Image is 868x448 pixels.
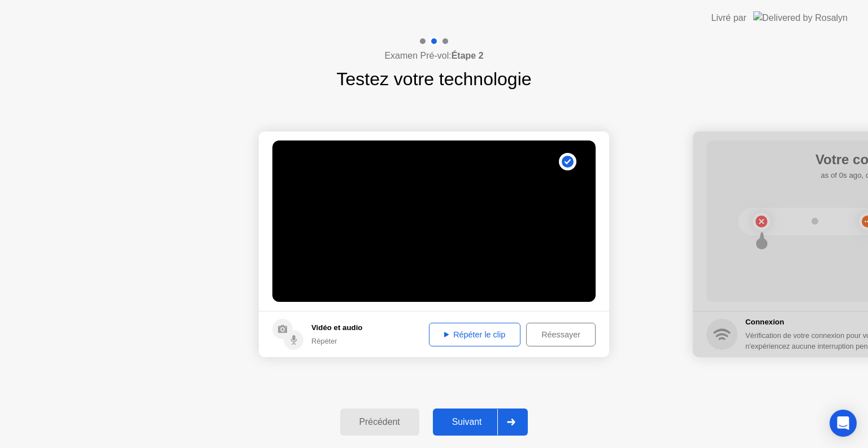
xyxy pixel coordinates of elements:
b: Étape 2 [452,51,484,60]
div: Répéter le clip [433,330,517,339]
h1: Testez votre technologie [336,65,531,93]
div: Réessayer [530,330,592,339]
div: Open Intercom Messenger [830,410,857,437]
div: Précédent [344,417,416,427]
button: Précédent [340,409,419,436]
div: Suivant [436,417,498,427]
img: Delivered by Rosalyn [753,11,848,24]
div: Répéter [311,336,362,346]
h5: Vidéo et audio [311,322,362,333]
h4: Examen Pré-vol: [384,49,483,63]
button: Réessayer [526,323,596,346]
button: Répéter le clip [429,323,520,346]
div: Livré par [711,11,747,25]
button: Suivant [433,409,528,436]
